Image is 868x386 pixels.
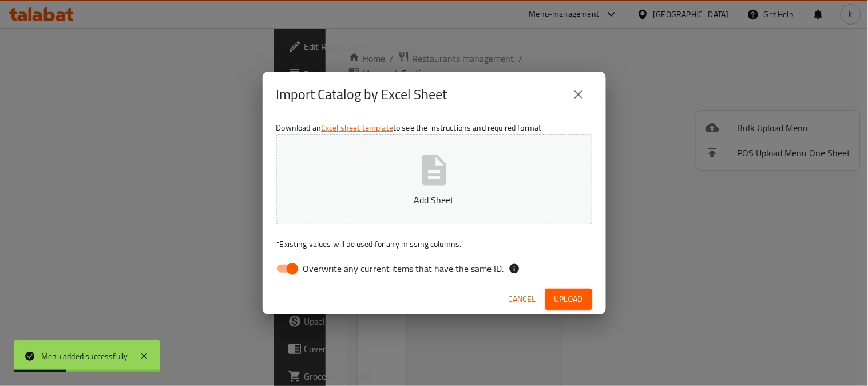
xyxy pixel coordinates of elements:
[276,134,592,224] button: Add Sheet
[554,292,583,306] span: Upload
[263,117,606,283] div: Download an to see the instructions and required format.
[504,289,541,310] button: Cancel
[276,238,592,250] p: Existing values will be used for any missing columns.
[276,85,447,104] h2: Import Catalog by Excel Sheet
[303,262,504,275] span: Overwrite any current items that have the same ID.
[294,193,574,207] p: Add Sheet
[509,263,520,274] svg: If the overwrite option isn't selected, then the items that match an existing ID will be ignored ...
[509,292,536,306] span: Cancel
[41,350,128,363] div: Menu added successfully
[321,120,393,135] a: Excel sheet template
[545,289,592,310] button: Upload
[565,81,592,108] button: close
